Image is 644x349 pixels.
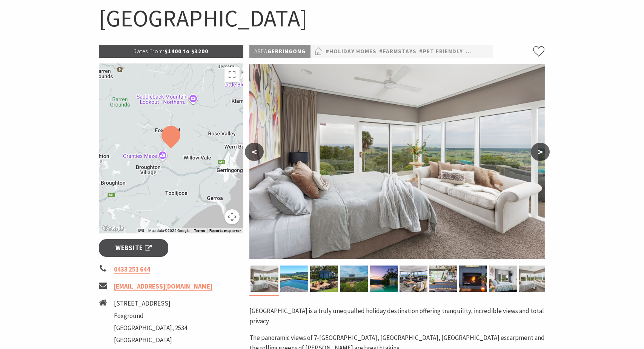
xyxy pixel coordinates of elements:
[400,266,427,292] img: Living Room with Views
[326,47,377,56] a: #Holiday Homes
[114,282,212,291] a: [EMAIL_ADDRESS][DOMAIN_NAME]
[115,243,152,253] span: Website
[114,265,150,274] a: 0433 251 644
[224,209,240,224] button: Map camera controls
[99,3,546,34] h1: [GEOGRAPHIC_DATA]
[114,298,187,309] li: [STREET_ADDRESS]
[114,311,187,321] li: Foxground
[254,48,267,55] span: Area
[310,266,338,292] img: TheGuestHouse
[194,229,205,233] a: Terms (opens in new tab)
[249,306,545,326] p: [GEOGRAPHIC_DATA] is a truly unequalled holiday destination offering tranquility, incredible view...
[519,266,547,292] img: Main Bedroom
[459,266,487,292] img: Fireplace
[370,266,398,292] img: TheGuestHouse
[101,224,126,233] a: Click to see this area on Google Maps
[280,266,308,292] img: Infinity Pool
[419,47,463,56] a: #Pet Friendly
[531,143,550,161] button: >
[429,266,457,292] img: Kitchen
[99,45,244,58] p: $1400 to $3200
[138,228,144,233] button: Keyboard shortcuts
[134,48,164,55] span: Rates From:
[249,45,310,58] p: Gerringong
[114,323,187,333] li: [GEOGRAPHIC_DATA], 2534
[101,224,126,233] img: Google
[340,266,368,292] img: TheHouse
[379,47,417,56] a: #Farmstays
[99,239,169,257] a: Website
[209,229,241,233] a: Report a map error
[224,67,240,82] button: Toggle fullscreen view
[245,143,264,161] button: <
[148,229,189,233] span: Map data ©2025 Google
[489,266,517,292] img: Bedroom in TheHouse
[114,335,187,345] li: [GEOGRAPHIC_DATA]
